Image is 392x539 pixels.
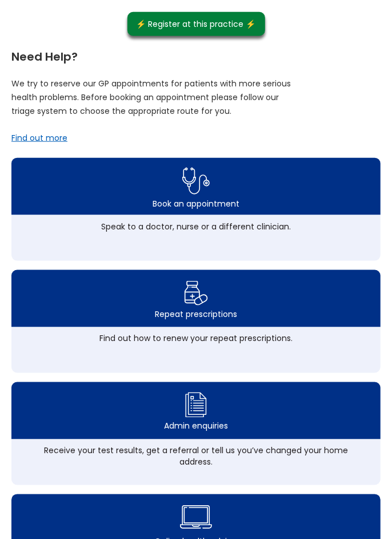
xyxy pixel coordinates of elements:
[11,132,67,144] a: Find out more
[40,333,352,344] div: Find out how to renew your repeat prescriptions.
[11,382,381,485] a: admin enquiry iconAdmin enquiriesReceive your test results, get a referral or tell us you’ve chan...
[184,278,209,308] img: repeat prescription icon
[137,18,256,30] div: ⚡️ Register at this practice ⚡️
[155,308,237,320] div: Repeat prescriptions
[11,270,381,373] a: repeat prescription iconRepeat prescriptionsFind out how to renew your repeat prescriptions.
[153,198,239,209] div: Book an appointment
[11,158,381,261] a: book appointment icon Book an appointmentSpeak to a doctor, nurse or a different clinician.
[182,164,210,198] img: book appointment icon
[40,221,352,232] div: Speak to a doctor, nurse or a different clinician.
[11,77,291,118] p: We try to reserve our GP appointments for patients with more serious health problems. Before book...
[127,12,265,36] a: ⚡️ Register at this practice ⚡️
[40,445,352,468] div: Receive your test results, get a referral or tell us you’ve changed your home address.
[164,421,228,432] div: Admin enquiries
[180,498,212,536] img: health advice icon
[11,45,381,62] div: Need Help?
[183,390,209,421] img: admin enquiry icon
